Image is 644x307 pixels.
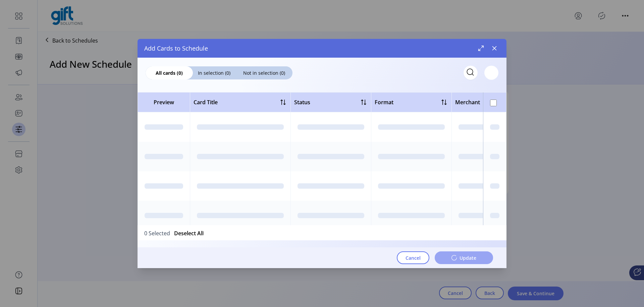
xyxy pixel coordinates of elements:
span: 0 Selected [144,229,170,236]
button: Cancel [397,251,429,264]
span: All cards (0) [146,69,193,76]
span: In selection (0) [193,69,235,76]
span: Not in selection (0) [235,69,292,76]
div: Status [294,98,310,106]
span: Format [375,98,393,106]
button: Deselect All [174,229,204,237]
span: Merchant [455,98,480,106]
div: Not in selection (0) [235,66,292,79]
button: Filter Button [484,66,498,80]
div: All cards (0) [146,66,193,79]
span: Preview [141,98,186,106]
span: Card Title [194,98,218,106]
span: Cancel [406,254,421,261]
span: Add Cards to Schedule [144,44,208,53]
div: In selection (0) [193,66,235,79]
button: Maximize [476,43,486,54]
